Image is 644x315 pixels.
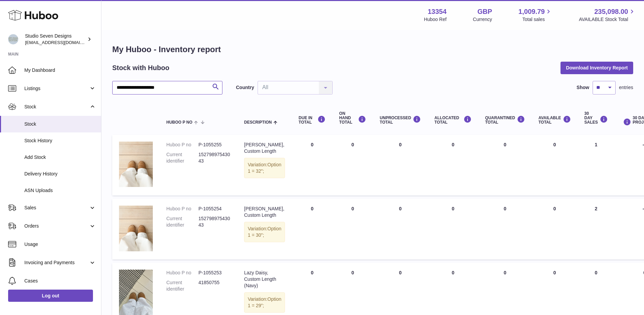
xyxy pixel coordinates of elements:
[522,16,552,23] span: Total sales
[428,7,447,16] strong: 13354
[166,206,198,212] dt: Huboo P no
[198,142,231,148] dd: P-1055255
[166,215,198,228] dt: Current identifier
[373,135,428,195] td: 0
[24,67,96,73] span: My Dashboard
[24,85,89,92] span: Listings
[198,279,231,292] dd: 41850755
[244,270,285,289] div: Lazy Daisy, Custom Length (Navy)
[332,135,373,195] td: 0
[485,115,525,125] div: QUARANTINED Total
[428,135,478,195] td: 0
[8,34,18,44] img: contact.studiosevendesigns@gmail.com
[24,104,89,110] span: Stock
[532,199,578,259] td: 0
[428,199,478,259] td: 0
[24,205,89,211] span: Sales
[578,199,615,259] td: 2
[25,40,99,45] span: [EMAIL_ADDRESS][DOMAIN_NAME]
[24,171,96,177] span: Delivery History
[594,7,628,16] span: 235,098.00
[24,138,96,144] span: Stock History
[579,16,636,23] span: AVAILABLE Stock Total
[24,259,89,266] span: Invoicing and Payments
[332,199,373,259] td: 0
[585,111,608,125] div: 30 DAY SALES
[519,7,553,23] a: 1,009.79 Total sales
[619,84,633,91] span: entries
[292,135,332,195] td: 0
[166,270,198,276] dt: Huboo P no
[248,226,281,238] span: Option 1 = 30";
[244,158,285,178] div: Variation:
[424,16,447,23] div: Huboo Ref
[198,151,231,164] dd: 15279897543043
[477,7,492,16] strong: GBP
[198,206,231,212] dd: P-1055254
[236,84,254,91] label: Country
[244,120,272,125] span: Description
[434,115,472,125] div: ALLOCATED Total
[244,142,285,154] div: [PERSON_NAME], Custom Length
[198,215,231,228] dd: 15279897543043
[25,33,86,46] div: Studio Seven Designs
[579,7,636,23] a: 235,098.00 AVAILABLE Stock Total
[532,135,578,195] td: 0
[8,290,93,302] a: Log out
[166,279,198,292] dt: Current identifier
[560,62,633,74] button: Download Inventory Report
[24,223,89,229] span: Orders
[539,115,571,125] div: AVAILABLE Total
[244,222,285,242] div: Variation:
[504,142,506,147] span: 0
[244,292,285,313] div: Variation:
[299,115,326,125] div: DUE IN TOTAL
[380,115,421,125] div: UNPROCESSED Total
[198,270,231,276] dd: P-1055253
[112,63,169,72] h2: Stock with Huboo
[504,206,506,211] span: 0
[373,199,428,259] td: 0
[119,142,153,187] img: product image
[578,135,615,195] td: 1
[112,44,633,55] h1: My Huboo - Inventory report
[24,154,96,161] span: Add Stock
[119,270,153,315] img: product image
[504,270,506,275] span: 0
[119,206,153,251] img: product image
[473,16,492,23] div: Currency
[166,120,192,125] span: Huboo P no
[24,278,96,284] span: Cases
[292,199,332,259] td: 0
[24,187,96,194] span: ASN Uploads
[166,142,198,148] dt: Huboo P no
[24,241,96,248] span: Usage
[244,206,285,218] div: [PERSON_NAME], Custom Length
[577,84,589,91] label: Show
[519,7,545,16] span: 1,009.79
[248,162,281,174] span: Option 1 = 32";
[339,111,366,125] div: ON HAND Total
[166,151,198,164] dt: Current identifier
[24,121,96,127] span: Stock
